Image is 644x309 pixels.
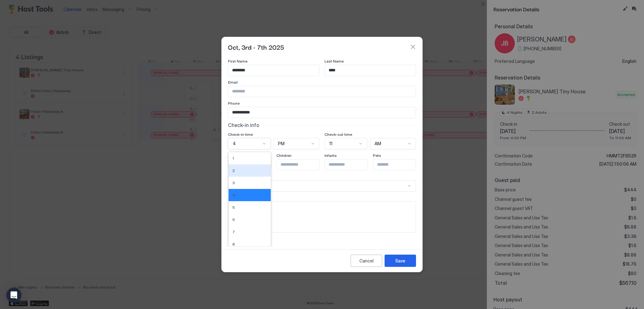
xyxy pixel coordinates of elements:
[232,242,235,246] span: 8
[232,193,235,197] span: 4
[228,101,240,106] span: Phone
[375,141,381,146] span: AM
[228,201,416,232] textarea: Input Field
[359,257,374,264] div: Cancel
[395,257,405,264] div: Save
[325,153,337,158] span: Infants
[277,159,328,170] input: Input Field
[228,59,247,63] span: First Name
[325,59,344,63] span: Last Name
[228,42,284,52] span: Oct, 3rd - 7th 2025
[228,132,253,137] span: Check-in time
[232,156,234,161] span: 1
[228,153,240,158] span: Adults
[351,255,382,267] button: Cancel
[325,159,376,170] input: Input Field
[228,86,416,97] input: Input Field
[232,229,235,234] span: 7
[373,159,425,170] input: Input Field
[232,217,235,222] span: 6
[6,288,21,303] div: Open Intercom Messenger
[228,174,246,179] span: Language
[325,65,416,76] input: Input Field
[228,195,239,200] span: Notes
[325,132,352,137] span: Check-out time
[232,168,235,173] span: 2
[228,65,319,76] input: Input Field
[329,141,332,146] span: 11
[228,122,259,128] span: Check-in info
[228,80,238,85] span: Email
[232,180,235,185] span: 3
[276,153,291,158] span: Children
[373,153,381,158] span: Pets
[385,255,416,267] button: Save
[232,205,235,210] span: 5
[228,107,416,118] input: Input Field
[233,141,236,146] span: 4
[278,141,285,146] span: PM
